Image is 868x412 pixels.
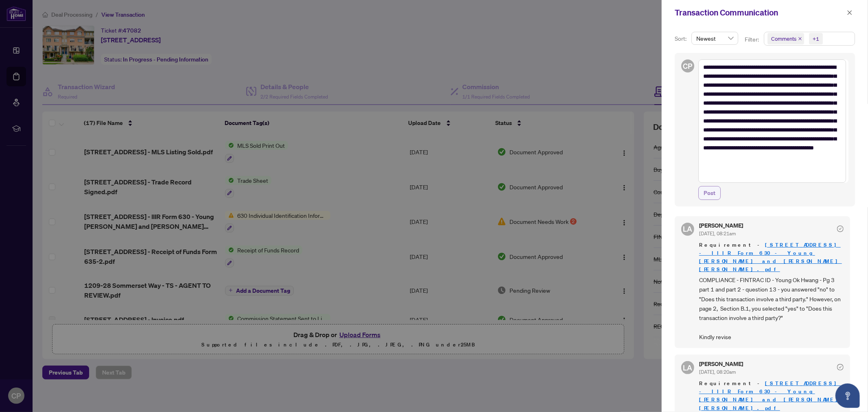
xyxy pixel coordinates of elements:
[699,361,743,367] h5: [PERSON_NAME]
[699,369,736,375] span: [DATE], 08:20am
[699,241,842,273] a: [STREET_ADDRESS] - IIIR Form 630 - Young [PERSON_NAME] and [PERSON_NAME] [PERSON_NAME].pdf
[699,241,844,274] span: Requirement -
[699,380,842,411] a: [STREET_ADDRESS] - IIIR Form 630 - Young [PERSON_NAME] and [PERSON_NAME] [PERSON_NAME].pdf
[837,364,844,370] span: check-circle
[683,223,693,234] span: LA
[675,34,688,43] p: Sort:
[771,35,796,43] span: Comments
[745,35,760,44] p: Filter:
[847,10,853,15] span: close
[696,32,733,44] span: Newest
[699,223,743,228] h5: [PERSON_NAME]
[837,226,844,232] span: check-circle
[699,230,736,237] span: [DATE], 08:21am
[704,186,715,199] span: Post
[675,7,844,19] div: Transaction Communication
[699,379,844,412] span: Requirement -
[698,186,721,200] button: Post
[813,35,819,43] div: +1
[798,37,802,41] span: close
[683,60,693,72] span: CP
[699,275,844,342] span: COMPLIANCE - FINTRAC ID - Young Ok Hwang - Pg 3 part 1 and part 2 - question 13 - you answered "n...
[767,33,804,44] span: Comments
[683,362,693,373] span: LA
[835,384,860,408] button: Open asap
